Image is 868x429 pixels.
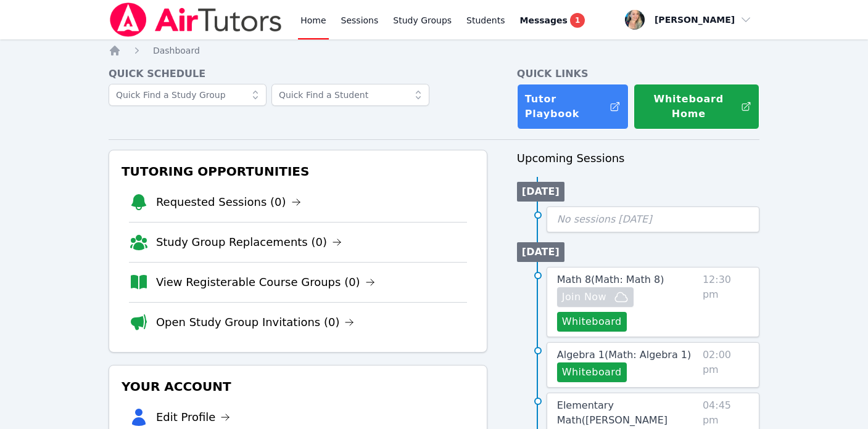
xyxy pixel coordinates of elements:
span: No sessions [DATE] [557,213,652,225]
a: Edit Profile [156,409,231,426]
span: Algebra 1 ( Math: Algebra 1 ) [557,349,691,361]
button: Whiteboard [557,362,627,382]
span: 02:00 pm [703,348,749,382]
span: Math 8 ( Math: Math 8 ) [557,274,664,285]
img: Air Tutors [109,2,283,37]
li: [DATE] [517,182,564,202]
span: Join Now [562,290,606,304]
h3: Upcoming Sessions [517,150,759,167]
a: Dashboard [153,44,200,57]
h3: Your Account [119,375,477,398]
a: Algebra 1(Math: Algebra 1) [557,348,691,362]
input: Quick Find a Study Group [109,84,267,106]
span: Messages [520,14,568,27]
button: Whiteboard Home [634,84,759,129]
a: Requested Sessions (0) [156,194,301,211]
h4: Quick Links [517,67,759,81]
input: Quick Find a Student [271,84,429,106]
h4: Quick Schedule [109,67,487,81]
h3: Tutoring Opportunities [119,160,477,182]
button: Join Now [557,287,634,307]
button: Whiteboard [557,312,627,332]
a: View Registerable Course Groups (0) [156,274,375,291]
span: 12:30 pm [703,272,749,332]
a: Tutor Playbook [517,84,629,129]
a: Open Study Group Invitations (0) [156,314,355,331]
nav: Breadcrumb [109,44,759,57]
a: Math 8(Math: Math 8) [557,272,664,287]
span: Dashboard [153,46,200,55]
a: Study Group Replacements (0) [156,234,342,251]
span: 1 [570,13,585,28]
li: [DATE] [517,242,564,262]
